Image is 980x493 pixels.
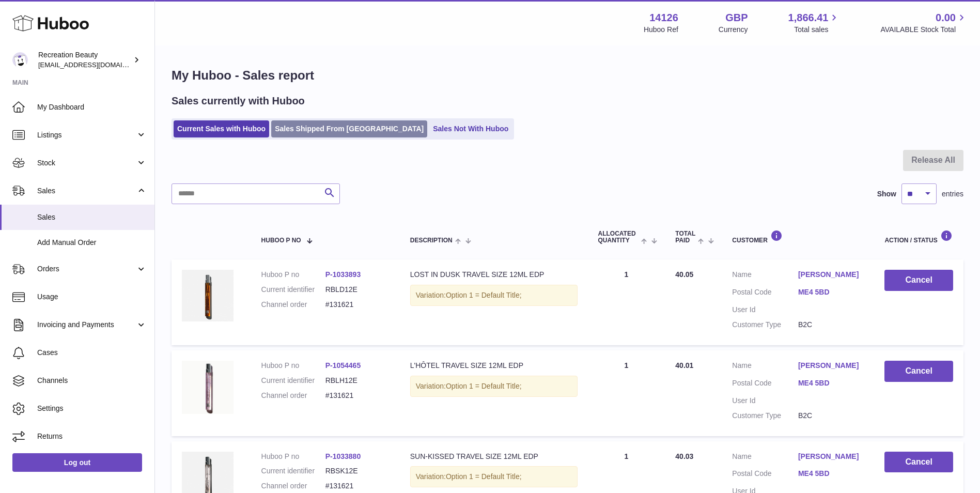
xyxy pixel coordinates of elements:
[410,466,578,487] div: Variation:
[725,11,748,25] strong: GBP
[675,270,693,279] span: 40.05
[325,270,361,279] a: P-1033893
[37,320,136,330] span: Invoicing and Payments
[172,94,305,108] h2: Sales currently with Huboo
[410,452,578,461] div: SUN-KISSED TRAVEL SIZE 12ML EDP
[325,481,390,491] dd: #131621
[261,300,325,310] dt: Channel order
[798,361,864,371] a: [PERSON_NAME]
[732,378,798,391] dt: Postal Code
[732,411,798,421] dt: Customer Type
[675,361,693,369] span: 40.01
[37,130,136,140] span: Listings
[174,120,269,137] a: Current Sales with Huboo
[182,361,234,414] img: L_Hotel12mlEDP.jpg
[942,189,963,199] span: entries
[798,378,864,388] a: ME4 5BD
[446,382,522,390] span: Option 1 = Default Title;
[261,270,325,280] dt: Huboo P no
[446,472,522,481] span: Option 1 = Default Title;
[429,120,512,137] a: Sales Not With Huboo
[261,481,325,491] dt: Channel order
[884,230,953,244] div: Action / Status
[12,52,28,68] img: customercare@recreationbeauty.com
[798,270,864,280] a: [PERSON_NAME]
[649,11,678,25] strong: 14126
[37,292,147,302] span: Usage
[675,452,693,460] span: 40.03
[588,350,665,436] td: 1
[37,432,147,441] span: Returns
[675,230,695,244] span: Total paid
[325,361,361,369] a: P-1054465
[884,361,953,382] button: Cancel
[410,285,578,306] div: Variation:
[732,320,798,330] dt: Customer Type
[880,25,968,35] span: AVAILABLE Stock Total
[798,287,864,297] a: ME4 5BD
[38,50,131,70] div: Recreation Beauty
[644,25,678,35] div: Huboo Ref
[37,264,136,274] span: Orders
[37,404,147,413] span: Settings
[732,287,798,300] dt: Postal Code
[446,291,522,299] span: Option 1 = Default Title;
[732,270,798,282] dt: Name
[261,237,301,244] span: Huboo P no
[598,230,639,244] span: ALLOCATED Quantity
[732,469,798,481] dt: Postal Code
[732,396,798,406] dt: User Id
[410,361,578,371] div: L'HÔTEL TRAVEL SIZE 12ML EDP
[325,452,361,460] a: P-1033880
[410,270,578,280] div: LOST IN DUSK TRAVEL SIZE 12ML EDP
[261,376,325,386] dt: Current identifier
[325,300,390,310] dd: #131621
[12,453,142,472] a: Log out
[261,391,325,400] dt: Channel order
[261,452,325,461] dt: Huboo P no
[37,102,147,112] span: My Dashboard
[719,25,748,35] div: Currency
[588,259,665,345] td: 1
[884,452,953,473] button: Cancel
[271,120,427,137] a: Sales Shipped From [GEOGRAPHIC_DATA]
[732,452,798,464] dt: Name
[798,469,864,479] a: ME4 5BD
[37,186,136,196] span: Sales
[788,11,841,35] a: 1,866.41 Total sales
[182,270,234,321] img: LID-Bottle.jpg
[788,11,829,25] span: 1,866.41
[172,67,963,84] h1: My Huboo - Sales report
[261,466,325,476] dt: Current identifier
[880,11,968,35] a: 0.00 AVAILABLE Stock Total
[732,361,798,373] dt: Name
[37,158,136,168] span: Stock
[37,376,147,386] span: Channels
[325,466,390,476] dd: RBSK12E
[325,285,390,295] dd: RBLD12E
[936,11,956,25] span: 0.00
[261,361,325,371] dt: Huboo P no
[37,212,147,222] span: Sales
[798,411,864,421] dd: B2C
[732,230,864,244] div: Customer
[794,25,840,35] span: Total sales
[877,189,896,199] label: Show
[732,305,798,315] dt: User Id
[261,285,325,295] dt: Current identifier
[325,376,390,386] dd: RBLH12E
[410,237,453,244] span: Description
[410,376,578,397] div: Variation:
[798,320,864,330] dd: B2C
[798,452,864,461] a: [PERSON_NAME]
[37,348,147,358] span: Cases
[325,391,390,400] dd: #131621
[884,270,953,291] button: Cancel
[37,238,147,248] span: Add Manual Order
[38,60,152,69] span: [EMAIL_ADDRESS][DOMAIN_NAME]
